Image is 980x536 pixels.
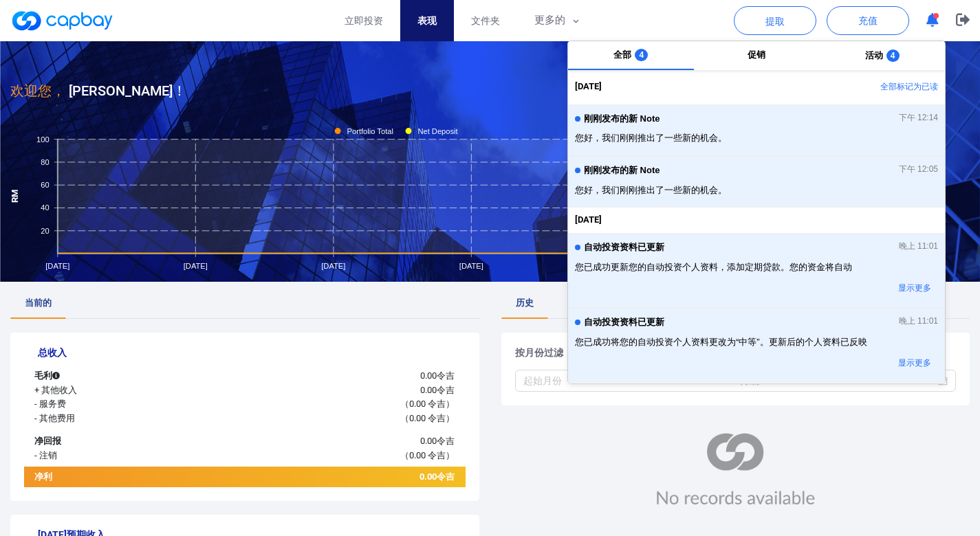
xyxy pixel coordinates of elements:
font: - 服务费 [34,399,66,409]
font: 全部 [613,49,631,60]
button: 全部4 [568,41,694,70]
font: 自动投资资料已更新 [584,317,664,327]
font: 更多的 [534,14,565,25]
font: 0.00 令吉 [409,413,446,423]
font: [PERSON_NAME] [69,82,173,99]
button: 促销 [694,41,820,70]
font: 充值 [858,15,878,26]
font: 0.00令吉 [420,370,455,381]
font: - 其他费用 [34,413,75,423]
font: 全部标记为已读 [880,82,938,91]
button: 充值 [827,6,909,35]
font: 下午 12:14 [899,113,938,122]
tspan: 100 [36,135,50,143]
font: + 其他收入 [34,385,77,395]
font: 刚刚发布的新 Note [584,113,660,124]
font: 晚上 11:01 [899,316,938,326]
button: 自动投资资料已更新晚上 11:01您已成功将您的自动投资个人资料更改为“中等”。更新后的个人资料已反映显示更多 [568,308,945,383]
button: 显示更多 [829,277,938,300]
font: 刚刚发布的新 Note [584,165,660,175]
font: 活动 [865,50,883,60]
button: 全部标记为已读 [797,76,945,99]
font: ） [446,413,455,423]
font: 您已成功更新您的自动投资个人资料，添加定期贷款。您的资金将自动 [575,262,852,272]
font: （ [400,399,409,409]
font: [DATE] [575,81,602,91]
font: （ [400,450,409,460]
font: 0.00 令吉 [409,450,446,460]
tspan: [DATE] [45,261,69,269]
font: 文件夹 [471,15,500,26]
font: 按月份过滤 [515,347,563,358]
tspan: 80 [41,157,49,166]
font: 下午 12:05 [899,164,938,174]
button: 刚刚发布的新 Note下午 12:05您好，我们刚刚推出了一些新的机会。 [568,156,945,208]
button: 自动投资资料已更新晚上 11:01您已成功更新您的自动投资个人资料，添加定期贷款。您的资金将自动显示更多 [568,233,945,308]
tspan: [DATE] [184,261,208,269]
font: 表现 [417,15,437,26]
button: 刚刚发布的新 Note下午 12:14您好，我们刚刚推出了一些新的机会。 [568,104,945,156]
font: 提取 [765,16,785,27]
font: 显示更多 [898,358,931,368]
font: 0.00令吉 [420,436,455,446]
font: 您已成功将您的自动投资个人资料更改为“中等”。更新后的个人资料已反映 [575,337,867,347]
font: 您好，我们刚刚推出了一些新的机会。 [575,185,727,195]
font: 自动投资资料已更新 [584,242,664,252]
font: 您好，我们刚刚推出了一些新的机会。 [575,133,727,143]
font: 0.00 令吉 [409,399,446,409]
font: 欢迎您， [10,82,65,99]
font: 0.00令吉 [420,385,455,395]
font: 毛利 [34,370,52,381]
font: 总收入 [38,347,67,358]
font: ） [446,450,455,460]
font: 0.00令吉 [420,471,455,482]
font: 4 [639,50,644,60]
span: 到 [723,375,734,386]
img: 无记录 [642,433,828,507]
font: [DATE] [575,214,602,225]
button: 提取 [734,6,816,35]
font: ） [446,399,455,409]
input: 起始月份 [523,373,719,388]
tspan: Portfolio Total [347,126,393,135]
tspan: 40 [41,203,49,212]
font: - 注销 [34,450,57,460]
tspan: 60 [41,181,49,189]
tspan: RM [10,190,20,203]
font: 立即投资 [345,15,383,26]
font: ！ [173,82,186,99]
tspan: [DATE] [459,261,483,269]
font: 显示更多 [898,283,931,293]
button: 活动4 [819,41,945,70]
font: 净利 [34,471,52,482]
tspan: Net Deposit [417,126,458,135]
tspan: [DATE] [321,261,345,269]
font: 净回报 [34,436,61,446]
font: （ [400,413,409,423]
font: 晚上 11:01 [899,241,938,251]
font: 历史 [516,298,534,308]
font: 4 [891,51,895,60]
font: 当前的 [25,298,52,308]
button: 显示更多 [829,352,938,375]
tspan: 20 [41,226,49,234]
font: 促销 [748,49,765,60]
